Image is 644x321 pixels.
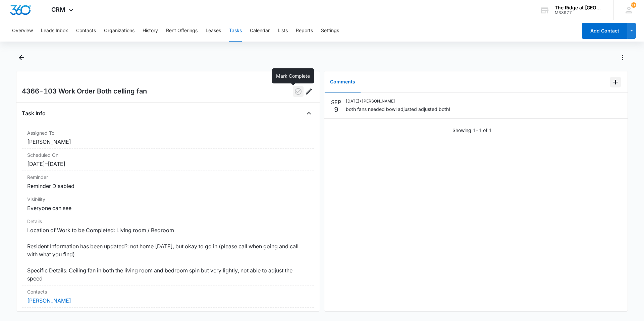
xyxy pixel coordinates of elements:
div: Contacts[PERSON_NAME] [22,285,314,308]
button: Close [304,108,314,119]
button: Back [16,52,26,63]
button: Settings [321,20,339,42]
button: Reports [296,20,313,42]
dt: Visibility [27,196,309,203]
dd: Location of Work to be Completed: Living room / Bedroom Resident Information has been updated?: n... [27,226,309,282]
dd: Reminder Disabled [27,182,309,190]
button: Add Comment [610,77,621,87]
button: Leads Inbox [41,20,68,42]
div: Assigned To[PERSON_NAME] [22,127,314,149]
button: Edit [304,86,314,97]
div: notifications count [631,2,636,8]
a: [PERSON_NAME] [27,297,71,304]
div: Mark Complete [272,68,314,83]
div: Scheduled On[DATE]–[DATE] [22,149,314,171]
button: Actions [617,52,628,63]
h2: 4366-103 Work Order Both celling fan [22,86,147,97]
dd: [DATE] – [DATE] [27,160,309,168]
dt: Details [27,218,309,225]
button: Lists [278,20,288,42]
button: Contacts [76,20,96,42]
button: Overview [12,20,33,42]
dt: Reminder [27,174,309,181]
p: both fans needed bowl adjusted adjusted both! [346,106,450,113]
span: 116 [631,2,636,8]
p: Showing 1-1 of 1 [452,127,492,134]
div: account id [555,10,604,15]
button: Leases [206,20,221,42]
p: SEP [331,98,341,106]
button: Add Contact [582,23,627,39]
button: Tasks [229,20,242,42]
button: History [143,20,158,42]
p: 9 [334,106,338,113]
div: ReminderReminder Disabled [22,171,314,193]
dt: Assigned To [27,129,309,136]
dd: [PERSON_NAME] [27,138,309,146]
span: CRM [51,6,65,13]
dt: Last Updated [27,310,309,317]
div: DetailsLocation of Work to be Completed: Living room / Bedroom Resident Information has been upda... [22,215,314,285]
dt: Scheduled On [27,151,309,158]
h4: Task Info [22,109,46,117]
div: account name [555,5,604,10]
p: [DATE] • [PERSON_NAME] [346,98,450,104]
button: Rent Offerings [166,20,198,42]
button: Organizations [104,20,135,42]
button: Calendar [250,20,270,42]
dd: Everyone can see [27,204,309,212]
dt: Contacts [27,288,309,295]
div: VisibilityEveryone can see [22,193,314,215]
button: Comments [325,72,361,92]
